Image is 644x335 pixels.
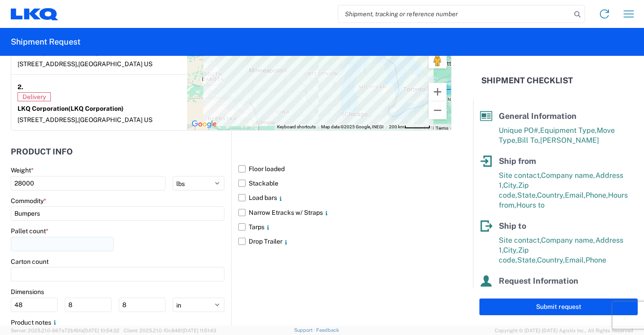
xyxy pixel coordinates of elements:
strong: LKQ Corporation [18,105,124,112]
span: City, [503,246,518,254]
span: Company name, [541,171,595,180]
span: Email, [565,191,586,199]
span: Email, [565,256,586,264]
a: Terms [436,126,448,131]
span: Copyright © [DATE]-[DATE] Agistix Inc., All Rights Reserved [495,326,633,335]
input: L [11,298,58,312]
button: Zoom in [429,83,447,101]
label: Narrow Etracks w/ Straps [238,205,452,220]
span: [DATE] 10:54:32 [83,328,120,333]
img: Google [189,118,219,130]
span: Map data ©2025 Google, INEGI [321,124,384,129]
span: Country, [537,191,565,199]
span: Phone, [586,191,608,199]
strong: 2. [18,81,23,92]
button: Map Scale: 200 km per 54 pixels [386,124,433,130]
span: State, [517,256,537,264]
span: [PERSON_NAME] [540,136,599,145]
label: Weight [11,166,34,174]
span: Phone [586,256,606,264]
button: Drag Pegman onto the map to open Street View [429,50,447,68]
button: Submit request [479,299,638,315]
a: Feedback [316,327,339,333]
label: Pallet count [11,227,49,235]
label: Load bars [238,190,452,205]
a: Support [294,327,317,333]
span: Site contact, [499,236,541,244]
input: W [65,298,112,312]
span: City, [503,181,518,190]
label: Tarps [238,220,452,234]
input: Shipment, tracking or reference number [338,5,571,23]
span: [GEOGRAPHIC_DATA] US [78,116,152,123]
label: Product notes [11,318,58,326]
label: Dimensions [11,288,44,296]
span: Ship to [499,221,526,231]
label: Carton count [11,258,49,266]
span: Request Information [499,276,578,285]
span: (LKQ Corporation) [68,105,124,112]
span: Equipment Type, [540,126,597,135]
span: Country, [537,256,565,264]
h2: Shipment Request [11,36,80,47]
span: [STREET_ADDRESS], [18,60,78,68]
label: Commodity [11,197,46,205]
span: [DATE] 11:51:43 [183,328,216,333]
span: [STREET_ADDRESS], [18,116,78,123]
span: General Information [499,111,577,121]
span: Client: 2025.21.0-f0c8481 [124,328,216,333]
label: Drop Trailer [238,234,452,249]
span: 200 km [389,124,404,129]
button: Keyboard shortcuts [277,124,316,130]
input: H [119,298,165,312]
button: Zoom out [429,101,447,119]
a: Open this area in Google Maps (opens a new window) [189,118,219,130]
span: Bill To, [517,136,540,145]
label: Stackable [238,176,452,190]
span: Hours to [516,201,545,209]
h2: Product Info [11,147,73,156]
span: Delivery [18,92,51,101]
span: Unique PO#, [499,126,540,135]
span: Site contact, [499,171,541,180]
span: Company name, [541,236,595,244]
h2: Shipment Checklist [481,75,573,86]
label: Floor loaded [238,162,452,176]
span: [GEOGRAPHIC_DATA] US [78,60,152,68]
span: Ship from [499,156,536,166]
span: State, [517,191,537,199]
span: Server: 2025.21.0-667a72bf6fa [11,328,120,333]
